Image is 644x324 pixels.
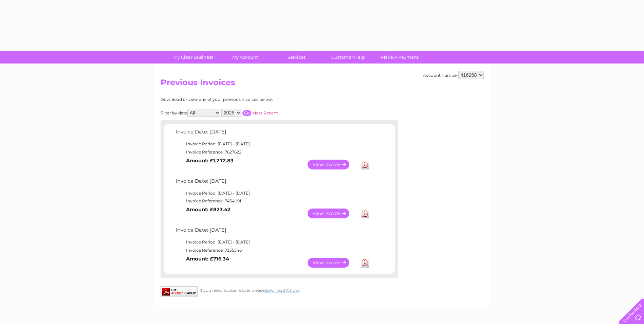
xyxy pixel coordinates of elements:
a: Download [361,209,369,218]
td: Invoice Reference: 7434091 [174,197,373,205]
td: Invoice Reference: 7335546 [174,246,373,254]
div: Account number [423,71,484,79]
a: View [308,160,357,169]
div: Download or view any of your previous invoices below. [161,97,339,102]
td: Invoice Date: [DATE] [174,127,373,140]
b: Amount: £716.34 [186,256,229,262]
b: Amount: £823.42 [186,206,231,213]
a: Download [361,258,369,268]
div: Filter by date [161,109,339,117]
td: Invoice Period: [DATE] - [DATE] [174,140,373,148]
a: My Account [217,51,273,64]
td: Invoice Period: [DATE] - [DATE] [174,189,373,197]
a: Customer Help [320,51,376,64]
h2: Previous Invoices [161,78,484,91]
a: Services [269,51,325,64]
a: My Clear Business [165,51,221,64]
a: View [308,209,357,218]
a: View [308,258,357,268]
a: download it now [264,288,299,293]
b: Amount: £1,272.83 [186,158,234,164]
div: If you need adobe reader please . [161,286,398,293]
td: Invoice Reference: 7627622 [174,148,373,156]
td: Invoice Date: [DATE] [174,226,373,238]
a: Make A Payment [372,51,428,64]
a: Most Recent [252,110,278,115]
td: Invoice Period: [DATE] - [DATE] [174,238,373,246]
a: Download [361,160,369,169]
td: Invoice Date: [DATE] [174,177,373,189]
